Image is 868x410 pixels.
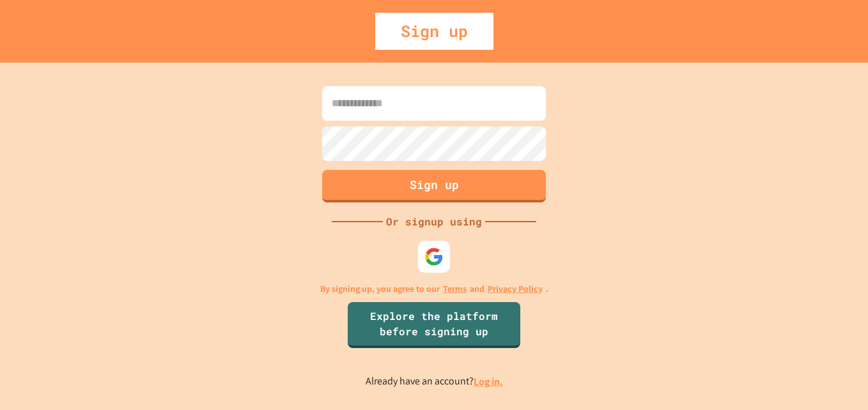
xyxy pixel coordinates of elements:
[348,302,520,348] a: Explore the platform before signing up
[383,214,485,229] div: Or signup using
[488,282,543,296] a: Privacy Policy
[366,374,503,390] p: Already have an account?
[375,13,493,50] div: Sign up
[322,170,546,202] button: Sign up
[320,282,548,296] p: By signing up, you agree to our and .
[424,247,444,266] img: google-icon.svg
[474,375,503,388] a: Log in.
[443,282,467,296] a: Terms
